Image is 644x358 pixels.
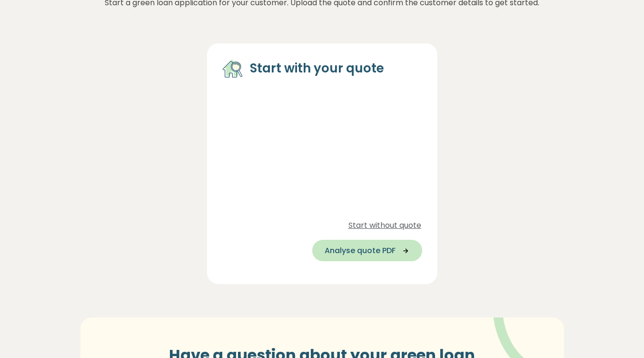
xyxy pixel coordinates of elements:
span: Analyse quote PDF [325,245,396,256]
iframe: PDF Preview [222,94,422,208]
h4: Start with your quote [250,61,384,77]
button: Analyse quote PDF [312,240,422,261]
button: Start without quote [347,219,422,232]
